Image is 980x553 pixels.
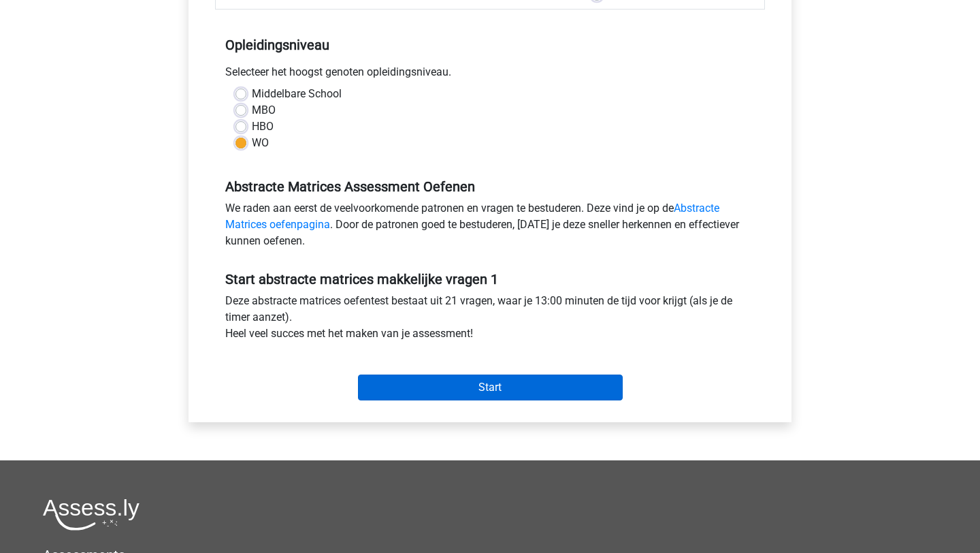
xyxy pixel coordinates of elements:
label: Middelbare School [252,86,342,102]
label: HBO [252,118,274,135]
div: Deze abstracte matrices oefentest bestaat uit 21 vragen, waar je 13:00 minuten de tijd voor krijg... [215,293,765,347]
div: We raden aan eerst de veelvoorkomende patronen en vragen te bestuderen. Deze vind je op de . Door... [215,200,765,255]
h5: Abstracte Matrices Assessment Oefenen [225,178,755,195]
label: MBO [252,102,276,118]
img: Assessly logo [43,499,140,531]
div: Selecteer het hoogst genoten opleidingsniveau. [215,64,765,86]
label: WO [252,135,269,151]
input: Start [358,375,623,400]
h5: Start abstracte matrices makkelijke vragen 1 [225,271,755,287]
h5: Opleidingsniveau [225,31,755,59]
